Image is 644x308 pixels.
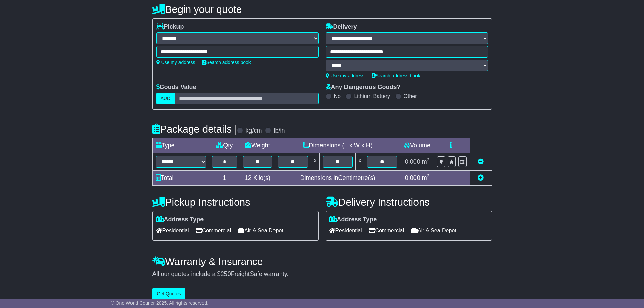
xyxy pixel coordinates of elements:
h4: Warranty & Insurance [152,256,492,267]
td: Type [152,138,209,153]
h4: Delivery Instructions [326,196,492,208]
sup: 3 [427,173,430,179]
label: lb/in [273,127,285,135]
h4: Pickup Instructions [152,196,319,208]
td: Dimensions (L x W x H) [275,138,400,153]
td: Kilo(s) [240,171,275,186]
td: x [356,153,364,171]
td: Total [152,171,209,186]
span: 0.000 [405,158,420,165]
span: Air & Sea Depot [238,225,283,236]
label: Address Type [156,216,204,223]
h4: Package details | [152,123,237,135]
span: Residential [156,225,189,236]
label: Lithium Battery [354,93,390,99]
sup: 3 [427,157,430,162]
a: Use my address [326,73,365,78]
button: Get Quotes [152,288,186,300]
td: Volume [400,138,434,153]
a: Remove this item [478,158,484,165]
td: 1 [209,171,240,186]
label: Address Type [329,216,377,223]
span: 250 [221,270,231,277]
span: 0.000 [405,174,420,181]
label: Other [404,93,417,99]
h4: Begin your quote [152,4,492,15]
label: No [334,93,341,99]
span: m [422,174,430,181]
span: Air & Sea Depot [411,225,456,236]
div: All our quotes include a $ FreightSafe warranty. [152,270,492,278]
td: Weight [240,138,275,153]
span: Commercial [369,225,404,236]
span: 12 [245,174,252,181]
td: Qty [209,138,240,153]
a: Use my address [156,60,195,65]
label: Any Dangerous Goods? [326,84,401,91]
td: Dimensions in Centimetre(s) [275,171,400,186]
label: AUD [156,93,175,104]
label: kg/cm [245,127,262,135]
span: Residential [329,225,362,236]
label: Pickup [156,23,184,31]
label: Delivery [326,23,357,31]
a: Search address book [202,60,251,65]
a: Search address book [372,73,420,78]
span: Commercial [196,225,231,236]
span: © One World Courier 2025. All rights reserved. [111,300,209,306]
span: m [422,158,430,165]
label: Goods Value [156,84,196,91]
td: x [311,153,319,171]
a: Add new item [478,174,484,181]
